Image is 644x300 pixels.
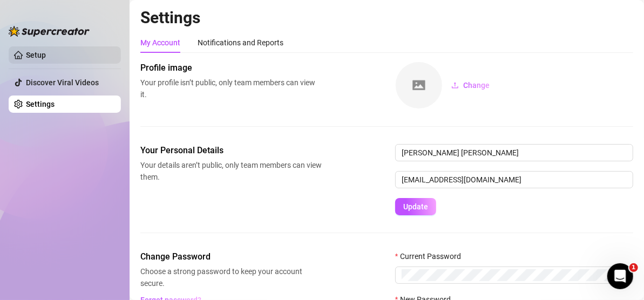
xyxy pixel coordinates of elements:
[140,62,322,74] span: Profile image
[395,198,436,215] button: Update
[607,263,633,289] iframe: Intercom live chat
[629,263,638,272] span: 1
[402,269,608,281] input: Current Password
[140,8,633,28] h2: Settings
[140,159,322,183] span: Your details aren’t public, only team members can view them.
[140,144,322,157] span: Your Personal Details
[9,26,90,37] img: logo-BBDzfeDw.svg
[395,171,633,188] input: Enter new email
[395,250,468,262] label: Current Password
[140,77,322,100] span: Your profile isn’t public, only team members can view it.
[140,265,322,289] span: Choose a strong password to keep your account secure.
[463,81,490,90] span: Change
[26,51,46,59] a: Setup
[26,78,99,87] a: Discover Viral Videos
[140,37,180,49] div: My Account
[26,100,55,108] a: Settings
[396,62,442,108] img: square-placeholder.png
[198,37,283,49] div: Notifications and Reports
[403,202,428,211] span: Update
[443,77,498,94] button: Change
[395,144,633,161] input: Enter name
[140,250,322,263] span: Change Password
[451,81,459,89] span: upload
